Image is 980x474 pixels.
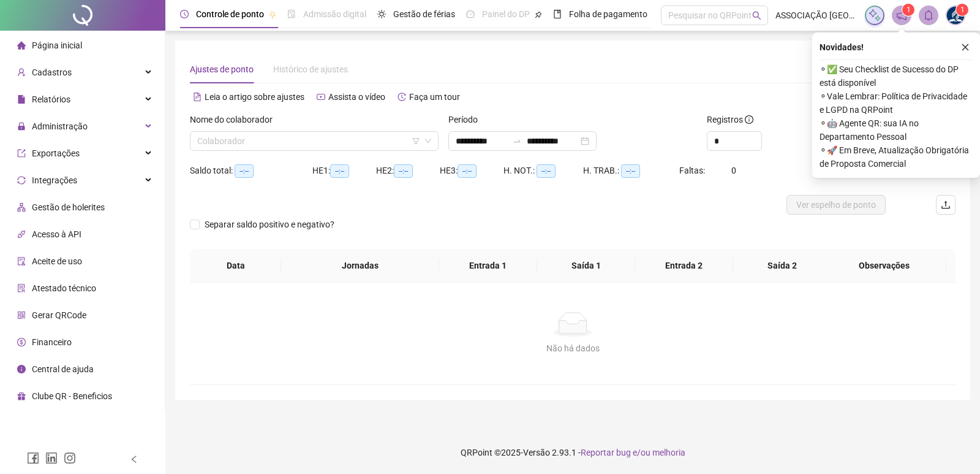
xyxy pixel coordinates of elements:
[130,455,138,464] span: left
[424,137,432,145] span: down
[752,11,761,20] span: search
[393,9,455,19] span: Gestão de férias
[17,203,26,212] span: apartment
[32,391,112,401] span: Clube QR - Beneficios
[569,9,647,19] span: Folha de pagamento
[583,164,679,178] div: H. TRAB.:
[32,283,96,293] span: Atestado técnico
[200,218,339,231] span: Separar saldo positivo e negativo?
[17,284,26,292] span: solution
[482,9,530,19] span: Painel do DP
[820,143,973,170] span: ⚬ 🚀 Em Breve, Atualização Obrigatória de Proposta Comercial
[17,122,26,131] span: lock
[907,6,911,14] span: 1
[27,452,39,464] span: facebook
[317,93,325,101] span: youtube
[17,68,26,77] span: user-add
[581,448,685,457] span: Reportar bug e/ou melhoria
[205,342,941,355] div: Não há dados
[466,10,475,18] span: dashboard
[537,164,556,178] span: --:--
[32,121,88,131] span: Administração
[820,40,864,54] span: Novidades !
[941,200,951,210] span: upload
[193,93,202,101] span: file-text
[512,136,522,146] span: to
[745,115,753,124] span: info-circle
[377,10,386,18] span: sun
[923,10,934,21] span: bell
[946,6,965,25] img: 30664
[956,4,968,16] sup: Atualize o seu contato no menu Meus Dados
[32,256,82,266] span: Aceite de uso
[303,9,366,19] span: Admissão digital
[707,113,753,126] span: Registros
[205,92,304,102] span: Leia o artigo sobre ajustes
[17,176,26,185] span: sync
[17,365,26,373] span: info-circle
[17,257,26,266] span: audit
[32,229,81,239] span: Acesso à API
[679,166,707,175] span: Faltas:
[458,164,477,178] span: --:--
[281,249,439,283] th: Jornadas
[961,43,970,52] span: close
[537,249,635,283] th: Saída 1
[45,452,58,464] span: linkedin
[820,63,973,90] span: ⚬ ✅ Seu Checklist de Sucesso do DP está disponível
[733,249,831,283] th: Saída 2
[635,249,733,283] th: Entrada 2
[17,41,26,50] span: home
[190,113,281,126] label: Nome do colaborador
[32,364,94,374] span: Central de ajuda
[190,249,281,283] th: Data
[820,117,973,143] span: ⚬ 🤖 Agente QR: sua IA no Departamento Pessoal
[17,392,26,400] span: gift
[273,64,348,74] span: Histórico de ajustes
[412,137,420,145] span: filter
[17,95,26,104] span: file
[287,10,296,18] span: file-done
[376,164,440,178] div: HE 2:
[440,164,503,178] div: HE 3:
[535,11,542,18] span: pushpin
[330,164,349,178] span: --:--
[394,164,413,178] span: --:--
[235,164,254,178] span: --:--
[32,175,77,185] span: Integrações
[180,10,189,18] span: clock-circle
[165,431,980,474] footer: QRPoint © 2025 - 2.93.1 -
[868,9,881,22] img: sparkle-icon.fc2bf0ac1784a2077858766a79e2daf3.svg
[196,9,264,19] span: Controle de ponto
[820,90,973,117] span: ⚬ Vale Lembrar: Política de Privacidade e LGPD na QRPoint
[896,10,907,21] span: notification
[32,337,72,347] span: Financeiro
[553,10,562,18] span: book
[523,448,550,457] span: Versão
[32,67,72,77] span: Cadastros
[448,113,486,126] label: Período
[503,164,583,178] div: H. NOT.:
[398,93,406,101] span: history
[17,149,26,158] span: export
[439,249,537,283] th: Entrada 1
[775,9,858,22] span: ASSOCIAÇÃO [GEOGRAPHIC_DATA]
[902,4,914,16] sup: 1
[190,164,312,178] div: Saldo total:
[32,310,86,320] span: Gerar QRCode
[731,166,736,175] span: 0
[32,202,105,212] span: Gestão de holerites
[32,148,80,158] span: Exportações
[512,136,522,146] span: swap-right
[17,230,26,239] span: api
[328,92,385,102] span: Assista o vídeo
[64,452,76,464] span: instagram
[32,94,70,104] span: Relatórios
[786,195,886,215] button: Ver espelho de ponto
[32,40,82,50] span: Página inicial
[312,164,376,178] div: HE 1:
[190,64,254,74] span: Ajustes de ponto
[409,92,460,102] span: Faça um tour
[832,259,937,272] span: Observações
[822,249,946,283] th: Observações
